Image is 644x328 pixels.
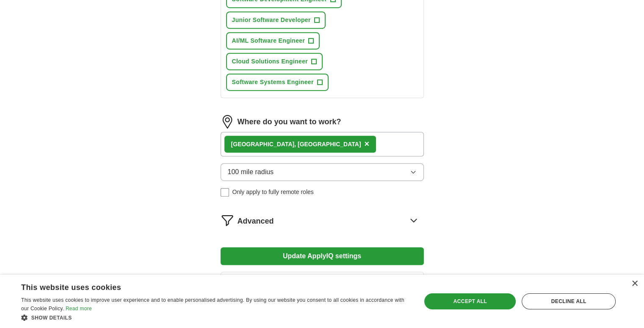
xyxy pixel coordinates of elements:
div: Decline all [522,293,616,309]
span: Junior Software Developer [232,16,311,25]
img: filter [221,213,234,227]
button: Software Systems Engineer [226,74,329,91]
a: Read more, opens a new window [66,306,92,312]
div: [GEOGRAPHIC_DATA], [GEOGRAPHIC_DATA] [231,140,361,149]
label: Where do you want to work? [238,116,341,128]
button: Junior Software Developer [226,11,326,29]
span: Cloud Solutions Engineer [232,57,308,66]
div: Close [631,281,638,287]
button: 100 mile radius [221,163,424,181]
span: Show details [31,315,72,321]
button: AI/ML Software Engineer [226,32,320,49]
div: Accept all [424,293,516,309]
span: AI/ML Software Engineer [232,36,305,45]
span: × [364,139,369,148]
button: × [364,138,369,150]
div: Show details [21,313,409,322]
span: 100 mile radius [228,167,274,177]
span: Software Systems Engineer [232,78,314,87]
img: location.png [221,115,234,128]
button: Update ApplyIQ settings [221,247,424,265]
span: This website uses cookies to improve user experience and to enable personalised advertising. By u... [21,297,404,312]
span: Advanced [238,216,274,227]
span: Only apply to fully remote roles [232,188,314,197]
button: Cloud Solutions Engineer [226,53,323,70]
button: Go to dashboard [221,272,424,290]
input: Only apply to fully remote roles [221,188,229,197]
div: This website uses cookies [21,280,388,292]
